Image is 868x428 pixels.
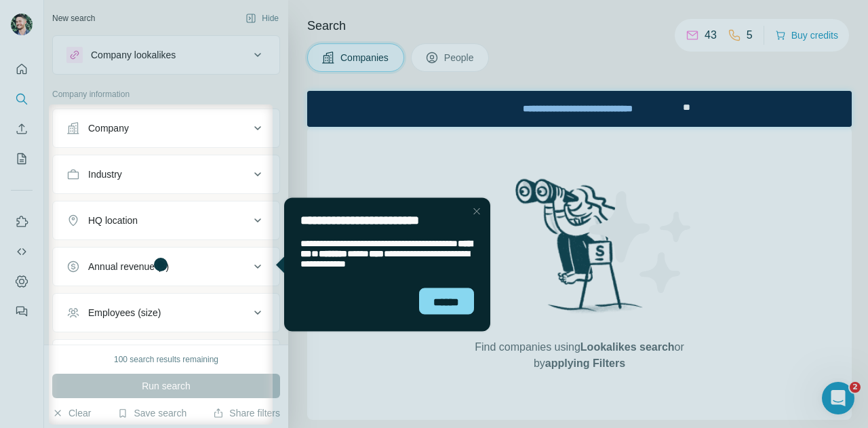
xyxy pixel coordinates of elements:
button: Industry [53,158,279,191]
div: 100 search results remaining [114,353,218,366]
button: Save search [117,406,186,420]
iframe: Tooltip [273,195,493,334]
div: Annual revenue ($) [88,260,169,273]
button: HQ location [53,204,279,237]
div: Company [88,121,129,135]
button: Share filters [213,406,280,420]
button: Technologies [53,343,279,375]
button: Annual revenue ($) [53,250,279,283]
button: Company [53,112,279,144]
button: Clear [52,406,91,420]
button: Employees (size) [53,296,279,329]
div: Employees (size) [88,306,161,319]
div: HQ location [88,214,138,227]
div: Watch our October Product update [178,3,364,33]
div: Industry [88,168,122,181]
